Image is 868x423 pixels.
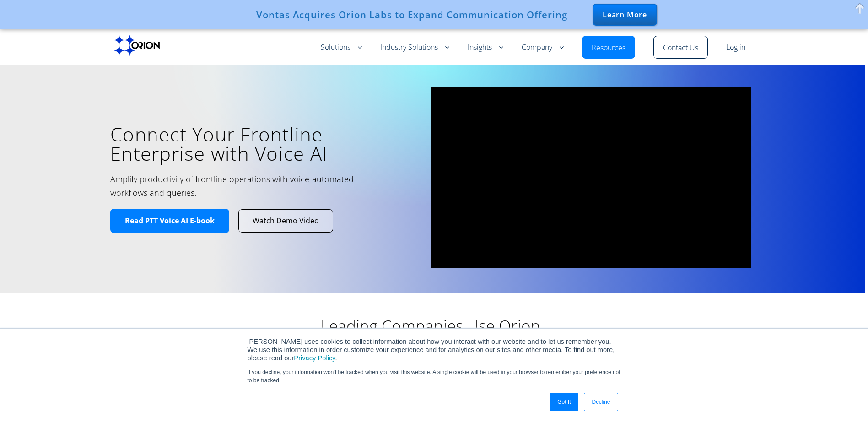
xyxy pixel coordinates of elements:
[110,172,385,200] h2: Amplify productivity of frontline operations with voice-automated workflows and queries.
[593,4,657,26] div: Learn More
[592,43,625,54] a: Resources
[550,393,578,411] a: Got It
[110,125,417,163] h1: Connect Your Frontline Enterprise with Voice AI
[110,209,229,233] a: Read PTT Voice AI E-book
[584,393,618,411] a: Decline
[294,354,335,362] a: Privacy Policy
[248,368,621,385] p: If you decline, your information won’t be tracked when you visit this website. A single cookie wi...
[726,42,745,53] a: Log in
[114,35,160,56] img: Orion labs Black logo
[239,210,333,232] a: Watch Demo Video
[380,42,449,53] a: Industry Solutions
[253,216,319,226] span: Watch Demo Video
[663,43,698,54] a: Contact Us
[248,338,615,362] span: [PERSON_NAME] uses cookies to collect information about how you interact with our website and to ...
[125,216,215,226] span: Read PTT Voice AI E-book
[256,9,567,20] div: Vontas Acquires Orion Labs to Expand Communication Offering
[822,379,868,423] iframe: Chat Widget
[248,316,614,336] h2: Leading Companies Use Orion
[321,42,362,53] a: Solutions
[431,87,751,268] iframe: vimeo Video Player
[468,42,503,53] a: Insights
[522,42,564,53] a: Company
